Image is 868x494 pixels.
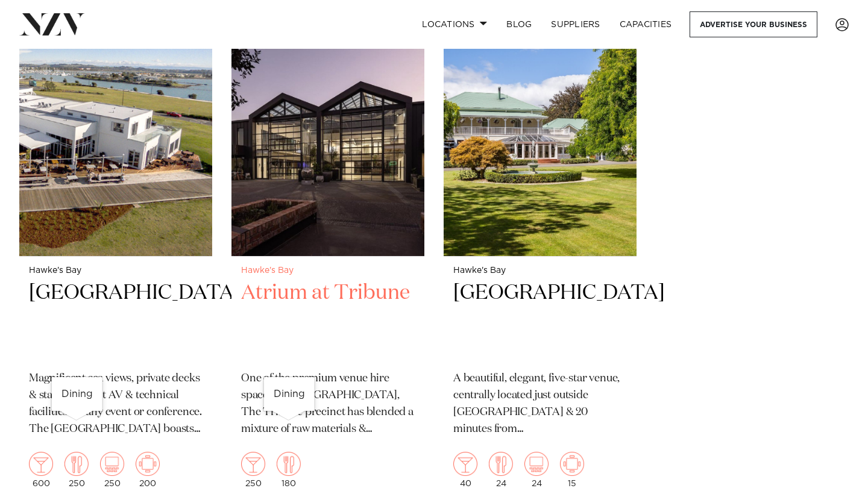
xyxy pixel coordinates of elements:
small: Hawke's Bay [29,266,203,275]
div: 24 [489,452,513,488]
img: dining.png [489,452,513,476]
img: theatre.png [100,452,124,476]
img: nzv-logo.png [19,13,85,35]
img: dining.png [64,452,89,476]
a: Capacities [610,11,682,37]
a: Locations [412,11,497,37]
div: 250 [241,452,265,488]
div: 15 [560,452,584,488]
div: Dining [264,377,315,411]
img: meeting.png [136,452,160,476]
a: Advertise your business [690,11,817,37]
div: 200 [136,452,160,488]
div: 250 [64,452,89,488]
h2: Atrium at Tribune [241,280,415,361]
div: 250 [100,452,124,488]
div: 40 [453,452,477,488]
p: A beautiful, elegant, five-star venue, centrally located just outside [GEOGRAPHIC_DATA] & 20 minu... [453,370,627,438]
img: cocktail.png [241,452,265,476]
p: One of the premium venue hire spaces in [GEOGRAPHIC_DATA], The Tribune precinct has blended a mix... [241,370,415,438]
a: SUPPLIERS [541,11,609,37]
div: 24 [524,452,549,488]
img: theatre.png [524,452,549,476]
h2: [GEOGRAPHIC_DATA] [29,280,203,361]
div: Dining [52,377,102,411]
small: Hawke's Bay [241,266,415,275]
small: Hawke's Bay [453,266,627,275]
p: Magnificent sea views, private decks & state of the art AV & technical facilities for any event o... [29,370,203,438]
img: dining.png [277,452,301,476]
div: 180 [277,452,301,488]
img: cocktail.png [29,452,53,476]
img: meeting.png [560,452,584,476]
a: BLOG [497,11,541,37]
img: cocktail.png [453,452,477,476]
div: 600 [29,452,53,488]
h2: [GEOGRAPHIC_DATA] [453,280,627,361]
